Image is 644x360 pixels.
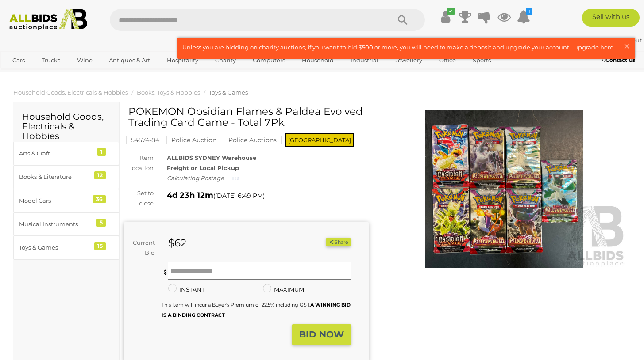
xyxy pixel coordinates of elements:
div: Musical Instruments [19,219,92,229]
span: × [623,38,631,55]
strong: Freight or Local Pickup [167,164,239,171]
strong: $62 [168,237,186,249]
mark: 54574-84 [126,136,164,144]
a: Police Auctions [224,136,282,144]
a: [GEOGRAPHIC_DATA] [7,68,81,82]
button: Search [381,9,425,31]
a: Model Cars 36 [13,189,119,212]
a: Cars [7,53,31,68]
a: Sell with us [582,9,640,27]
a: MACCA22 [578,37,613,44]
img: POKEMON Obsidian Flames & Paldea Evolved Trading Card Game - Total 7Pk [382,110,627,268]
a: Books, Toys & Hobbies [137,89,200,96]
span: ( ) [213,192,265,199]
div: 12 [94,171,106,179]
div: 36 [93,195,106,203]
h1: POKEMON Obsidian Flames & Paldea Evolved Trading Card Game - Total 7Pk [128,106,366,129]
mark: Police Auctions [224,136,282,144]
img: small-loading.gif [232,176,239,181]
div: Current Bid [124,238,162,258]
span: | [613,37,615,44]
a: ✔ [439,9,452,25]
i: 1 [526,8,532,15]
div: Set to close [117,188,160,209]
div: Item location [117,153,160,174]
b: Contact Us [602,57,635,63]
div: Model Cars [19,196,92,206]
div: 5 [96,219,106,227]
label: INSTANT [168,284,204,295]
i: ✔ [447,8,455,15]
a: Books & Literature 12 [13,165,119,189]
div: Arts & Craft [19,148,92,159]
a: Household [296,53,339,68]
a: Arts & Craft 1 [13,142,119,165]
mark: Police Auction [166,136,221,144]
span: [DATE] 6:49 PM [215,192,263,200]
small: This Item will incur a Buyer's Premium of 22.5% including GST. [162,302,351,318]
a: Sports [467,53,497,68]
a: Wine [71,53,98,68]
div: 1 [97,148,106,156]
a: 1 [517,9,530,25]
button: BID NOW [292,324,351,345]
a: Police Auction [166,136,221,144]
div: Toys & Games [19,243,92,253]
strong: 4d 23h 12m [167,190,213,200]
a: Household Goods, Electricals & Hobbies [13,89,128,96]
a: Charity [209,53,242,68]
a: Toys & Games 15 [13,236,119,259]
strong: BID NOW [299,329,344,340]
a: Sign Out [616,37,642,44]
a: Hospitality [161,53,204,68]
strong: MACCA22 [578,37,612,44]
a: Toys & Games [209,89,248,96]
a: Jewellery [389,53,428,68]
div: Books & Literature [19,172,92,182]
button: Share [326,238,351,247]
label: MAXIMUM [263,284,304,295]
a: Contact Us [602,55,637,65]
a: Musical Instruments 5 [13,212,119,236]
a: Trucks [36,53,66,68]
img: Allbids.com.au [5,9,92,30]
h2: Household Goods, Electricals & Hobbies [22,112,110,141]
div: 15 [94,242,106,250]
span: [GEOGRAPHIC_DATA] [285,133,354,147]
li: Watch this item [316,238,325,246]
strong: ALLBIDS SYDNEY Warehouse [167,154,256,161]
i: Calculating Postage [167,174,224,182]
a: Office [433,53,462,68]
a: Antiques & Art [103,53,156,68]
a: 54574-84 [126,136,164,144]
a: Industrial [345,53,384,68]
a: Computers [247,53,291,68]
